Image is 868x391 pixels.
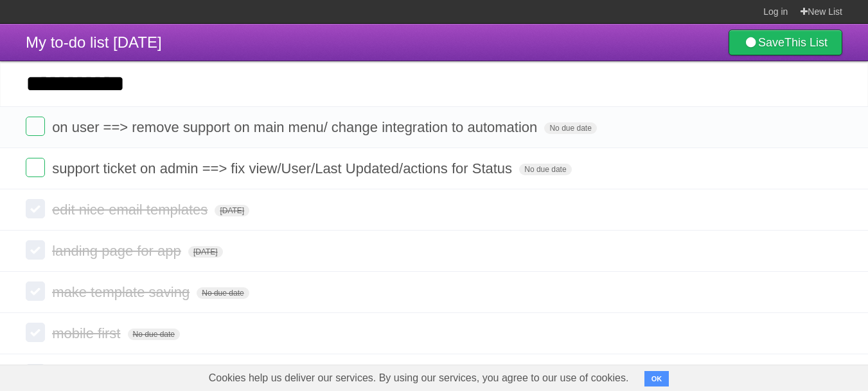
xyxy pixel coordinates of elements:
span: make template saving [52,284,193,300]
span: [DATE] [188,246,223,258]
span: mobile first [52,325,123,341]
span: edit nice email templates [52,202,211,218]
label: Done [26,199,45,218]
b: This List [784,36,828,49]
span: No due date [197,287,249,299]
span: [DATE] [215,205,249,216]
span: on user ==> remove support on main menu/ change integration to automation [52,119,540,135]
span: support ticket on admin ==> fix view/User/Last Updated/actions for Status [52,160,515,176]
span: No due date [544,122,596,134]
button: OK [644,371,669,386]
label: Done [26,323,45,342]
label: Done [26,158,45,177]
label: Done [26,117,45,136]
a: SaveThis List [729,30,842,55]
span: landing page for app [52,243,184,259]
span: Cookies help us deliver our services. By using our services, you agree to our use of cookies. [196,365,642,391]
label: Done [26,281,45,301]
label: Done [26,240,45,260]
span: No due date [519,164,571,175]
span: My to-do list [DATE] [26,33,162,51]
span: No due date [128,329,180,340]
label: Done [26,364,45,383]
